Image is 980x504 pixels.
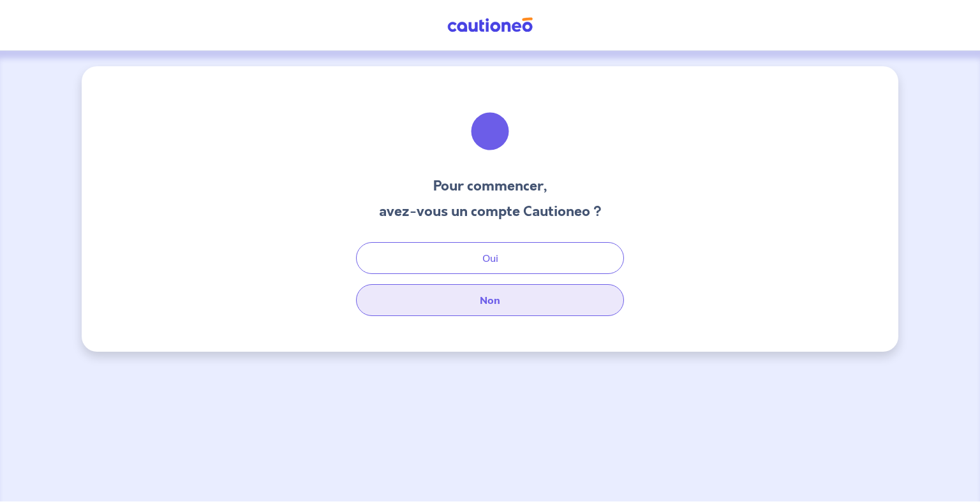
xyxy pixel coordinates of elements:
[442,17,538,33] img: Cautioneo
[379,201,602,222] h3: avez-vous un compte Cautioneo ?
[456,97,524,166] img: illu_welcome.svg
[356,242,624,274] button: Oui
[356,284,624,316] button: Non
[379,176,602,196] h3: Pour commencer,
